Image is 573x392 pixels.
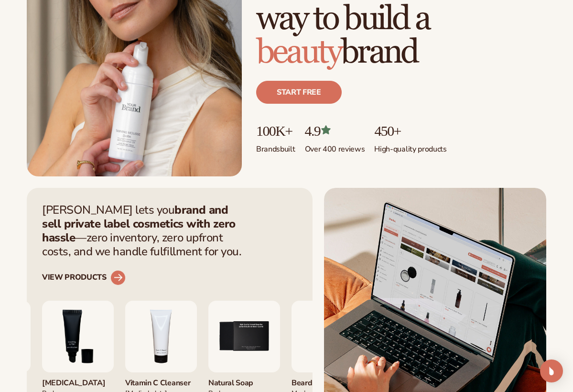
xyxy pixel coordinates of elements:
[42,301,114,372] img: Smoothing lip balm.
[256,123,295,139] p: 100K+
[256,81,342,104] a: Start free
[208,301,280,372] img: Nature bar of soap.
[292,372,363,388] div: Beard Wash
[42,270,126,285] a: VIEW PRODUCTS
[42,203,248,258] p: [PERSON_NAME] lets you —zero inventory, zero upfront costs, and we handle fulfillment for you.
[374,139,446,154] p: High-quality products
[374,123,446,139] p: 450+
[256,32,341,73] span: beauty
[540,359,563,382] div: Open Intercom Messenger
[125,372,197,388] div: Vitamin C Cleanser
[42,202,236,245] strong: brand and sell private label cosmetics with zero hassle
[305,139,365,154] p: Over 400 reviews
[208,372,280,388] div: Natural Soap
[256,139,295,154] p: Brands built
[42,372,114,388] div: [MEDICAL_DATA]
[292,301,363,372] img: Foaming beard wash.
[125,301,197,372] img: Vitamin c cleanser.
[305,123,365,139] p: 4.9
